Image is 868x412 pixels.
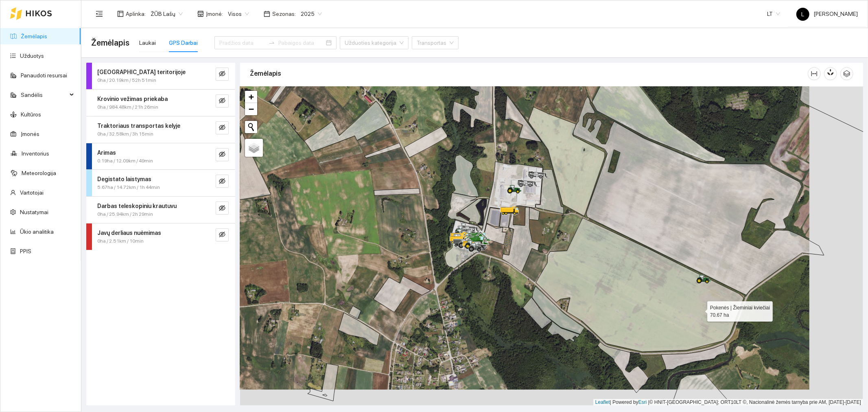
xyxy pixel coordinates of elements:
[21,131,39,137] a: Įmonės
[216,202,229,215] button: eye-invisible
[97,203,177,209] strong: Darbas teleskopiniu krautuvu
[767,8,780,20] span: LT
[802,8,805,21] span: L
[86,170,235,196] div: Degistato laistymas5.67ha / 14.72km / 1h 44mineye-invisible
[245,91,257,103] a: Zoom in
[117,11,124,17] span: layout
[97,149,116,156] strong: Arimas
[197,11,204,17] span: shop
[21,72,67,79] a: Panaudoti resursai
[86,197,235,223] div: Darbas teleskopiniu krautuvu0ha / 25.94km / 2h 29mineye-invisible
[249,104,254,114] span: −
[97,96,168,102] strong: Krovinio vežimas priekaba
[20,189,44,196] a: Vartotojai
[245,121,257,133] button: Initiate a new search
[216,121,229,134] button: eye-invisible
[219,205,225,213] span: eye-invisible
[97,184,160,191] span: 5.67ha / 14.72km / 1h 44min
[21,87,67,103] span: Sandėlis
[648,399,649,405] span: |
[20,228,54,235] a: Ūkio analitika
[22,170,56,176] a: Meteorologija
[269,39,275,46] span: to
[21,111,41,118] a: Kultūros
[808,67,821,80] button: column-width
[96,10,103,18] span: menu-fold
[206,9,223,18] span: Įmonė :
[86,224,235,250] div: Javų derliaus nuėmimas0ha / 2.51km / 10mineye-invisible
[22,150,49,157] a: Inventorius
[245,103,257,115] a: Zoom out
[219,70,225,78] span: eye-invisible
[21,33,47,39] a: Žemėlapis
[97,230,161,236] strong: Javų derliaus nuėmimas
[219,231,225,239] span: eye-invisible
[97,210,153,218] span: 0ha / 25.94km / 2h 29min
[20,53,44,59] a: Užduotys
[97,69,186,75] strong: [GEOGRAPHIC_DATA] teritorijoje
[86,143,235,170] div: Arimas0.19ha / 12.09km / 49mineye-invisible
[216,148,229,161] button: eye-invisible
[151,8,183,20] span: ŽŪB Lašų
[269,39,275,46] span: swap-right
[228,8,249,20] span: Visos
[249,92,254,102] span: +
[86,90,235,116] div: Krovinio vežimas priekaba0ha / 984.48km / 21h 26mineye-invisible
[219,178,225,186] span: eye-invisible
[219,97,225,105] span: eye-invisible
[272,9,296,18] span: Sezonas :
[20,248,31,254] a: PPIS
[250,62,808,85] div: Žemėlapis
[91,6,107,22] button: menu-fold
[593,399,863,406] div: | Powered by © HNIT-[GEOGRAPHIC_DATA]; ORT10LT ©, Nacionalinė žemės tarnyba prie AM, [DATE]-[DATE]
[796,11,858,17] span: [PERSON_NAME]
[216,228,229,241] button: eye-invisible
[97,77,156,84] span: 0ha / 20.19km / 52h 51min
[139,38,156,47] div: Laukai
[97,123,180,129] strong: Traktoriaus transportas kelyje
[638,399,647,405] a: Esri
[219,38,265,47] input: Pradžios data
[97,237,144,245] span: 0ha / 2.51km / 10min
[301,8,322,20] span: 2025
[219,151,225,159] span: eye-invisible
[126,9,146,18] span: Aplinka :
[264,11,270,17] span: calendar
[595,399,610,405] a: Leaflet
[97,157,153,165] span: 0.19ha / 12.09km / 49min
[245,139,263,157] a: Layers
[20,209,48,215] a: Nustatymai
[216,94,229,107] button: eye-invisible
[97,130,153,138] span: 0ha / 32.58km / 3h 15min
[97,103,158,111] span: 0ha / 984.48km / 21h 26min
[216,68,229,81] button: eye-invisible
[86,116,235,143] div: Traktoriaus transportas kelyje0ha / 32.58km / 3h 15mineye-invisible
[86,63,235,89] div: [GEOGRAPHIC_DATA] teritorijoje0ha / 20.19km / 52h 51mineye-invisible
[169,38,198,47] div: GPS Darbai
[216,175,229,188] button: eye-invisible
[97,176,151,182] strong: Degistato laistymas
[91,36,129,49] span: Žemėlapis
[278,38,324,47] input: Pabaigos data
[219,124,225,132] span: eye-invisible
[808,70,820,77] span: column-width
